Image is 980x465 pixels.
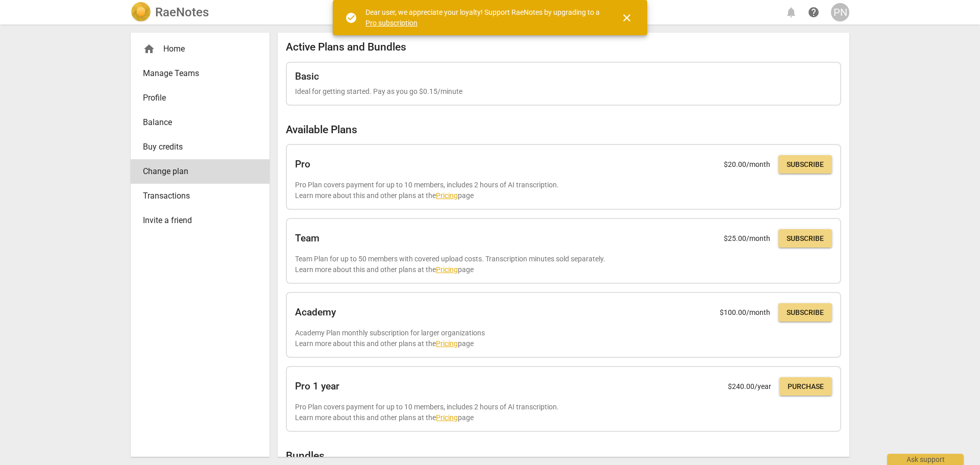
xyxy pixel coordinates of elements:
span: Subscribe [787,308,824,318]
p: $ 20.00 /month [724,159,770,170]
a: Change plan [131,159,269,184]
img: Logo [131,2,151,22]
p: Pro Plan covers payment for up to 10 members, includes 2 hours of AI transcription. Learn more ab... [295,402,832,423]
h2: Basic [295,71,319,82]
div: Ask support [887,454,964,465]
span: Manage Teams [143,67,249,80]
a: Pricing [436,265,458,274]
h2: Team [295,233,320,244]
button: Subscribe [778,303,832,322]
button: PN [831,3,849,21]
button: Close [615,6,639,30]
h2: Pro [295,159,310,170]
p: Pro Plan covers payment for up to 10 members, includes 2 hours of AI transcription. Learn more ab... [295,180,832,201]
p: $ 100.00 /month [720,307,770,318]
a: Invite a friend [131,208,269,233]
span: Subscribe [787,234,824,244]
h2: Pro 1 year [295,381,339,392]
div: Home [131,37,269,61]
span: Purchase [788,382,824,392]
h2: Active Plans and Bundles [286,41,841,54]
a: Pricing [436,339,458,348]
a: LogoRaeNotes [131,2,209,22]
div: Home [143,43,249,55]
span: check_circle [345,12,357,24]
span: Buy credits [143,141,249,153]
span: Transactions [143,190,249,202]
a: Help [804,3,823,21]
h2: Bundles [286,450,841,462]
p: Academy Plan monthly subscription for larger organizations Learn more about this and other plans ... [295,328,832,349]
span: home [143,43,155,55]
span: help [807,6,820,18]
span: Change plan [143,165,249,178]
p: $ 240.00 /year [728,381,771,392]
span: Balance [143,116,249,129]
p: Team Plan for up to 50 members with covered upload costs. Transcription minutes sold separately. ... [295,254,832,275]
a: Buy credits [131,135,269,159]
h2: Academy [295,307,336,318]
p: $ 25.00 /month [724,233,770,244]
a: Balance [131,110,269,135]
p: Ideal for getting started. Pay as you go $0.15/minute [295,86,832,97]
a: Manage Teams [131,61,269,86]
button: Purchase [779,377,832,396]
div: Dear user, we appreciate your loyalty! Support RaeNotes by upgrading to a [365,7,602,28]
h2: RaeNotes [155,5,209,19]
span: Invite a friend [143,214,249,227]
span: close [621,12,633,24]
a: Transactions [131,184,269,208]
span: Profile [143,92,249,104]
button: Subscribe [778,155,832,174]
a: Pricing [436,413,458,422]
h2: Available Plans [286,124,841,136]
a: Pricing [436,191,458,200]
a: Profile [131,86,269,110]
span: Subscribe [787,160,824,170]
button: Subscribe [778,229,832,248]
a: Pro subscription [365,19,418,27]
